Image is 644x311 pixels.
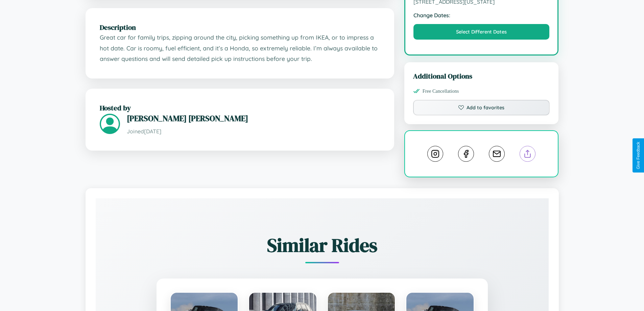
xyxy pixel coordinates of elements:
h3: Additional Options [413,71,550,81]
p: Great car for family trips, zipping around the city, picking something up from IKEA, or to impres... [100,32,380,64]
p: Joined [DATE] [127,127,380,136]
h3: [PERSON_NAME] [PERSON_NAME] [127,113,380,124]
button: Select Different Dates [413,24,550,40]
strong: Change Dates: [413,12,550,19]
div: Give Feedback [636,142,641,169]
h2: Hosted by [100,103,380,113]
button: Add to favorites [413,100,550,115]
h2: Similar Rides [119,232,525,258]
h2: Description [100,22,380,32]
span: Free Cancellations [423,88,459,94]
